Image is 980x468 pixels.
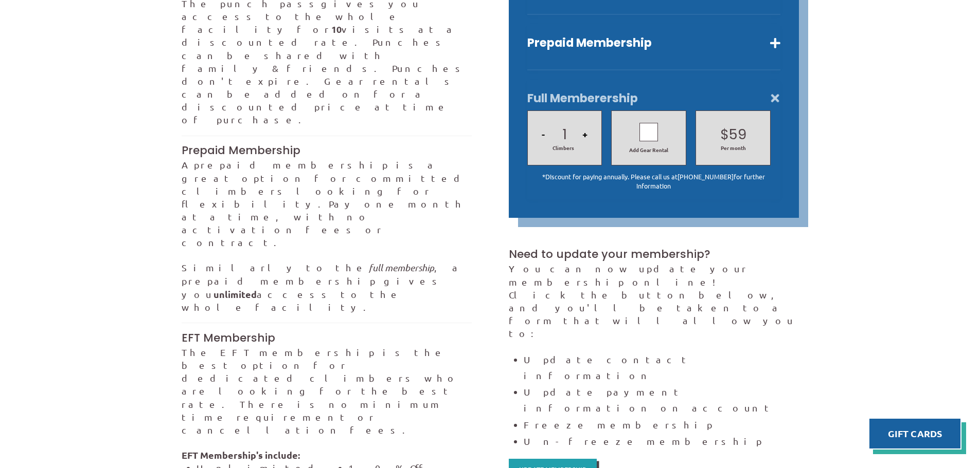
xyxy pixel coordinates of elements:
[678,172,734,181] a: [PHONE_NUMBER]
[524,386,775,413] span: Update payment information on account
[527,172,780,190] p: *Discount for paying annually. Please call us at for further information
[524,354,692,381] span: Update contact information
[524,436,763,446] span: Un-freeze membership
[539,117,548,152] button: -
[182,159,470,209] span: A prepaid membership is a great option for committed climbers looking for flexibility.
[509,262,799,340] p: You can now update your membership online! Click the button below, and you'll be taken to a form ...
[182,330,472,346] h3: EFT Membership
[524,419,714,430] span: Freeze membership
[706,144,760,152] span: Per month
[213,288,257,300] strong: unlimited
[331,23,342,35] strong: 10
[182,143,472,158] h3: Prepaid Membership
[369,262,434,273] em: full membership
[701,125,765,144] h2: $
[182,158,472,249] p: Pay one month at a time, with no activation fees or contract.
[553,144,574,152] span: Climbers
[579,117,591,152] button: +
[729,125,746,144] p: 59
[616,146,681,154] span: Add Gear Rental
[532,125,597,144] h2: 1
[509,247,799,262] h3: Need to update your membership?
[182,448,472,461] strong: EFT Membership's include:
[182,261,472,313] p: Similarly to the , a prepaid membership gives you access to the whole facility.
[182,346,472,436] p: The EFT membership is the best option for dedicated climbers who are looking for the best rate. T...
